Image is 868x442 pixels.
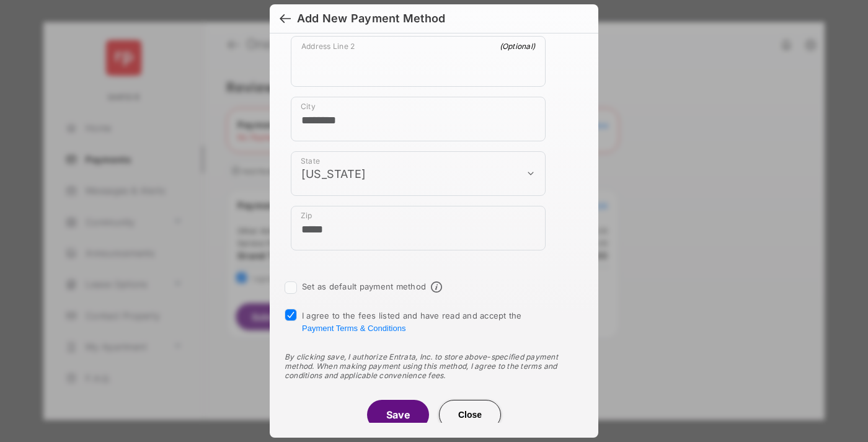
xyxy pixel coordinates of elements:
div: By clicking save, I authorize Entrata, Inc. to store above-specified payment method. When making ... [285,352,583,380]
div: payment_method_screening[postal_addresses][locality] [291,97,546,141]
label: Set as default payment method [302,281,426,291]
span: Default payment method info [431,281,442,293]
div: payment_method_screening[postal_addresses][addressLine2] [291,36,546,87]
button: Save [367,400,429,430]
div: payment_method_screening[postal_addresses][administrativeArea] [291,151,546,196]
div: payment_method_screening[postal_addresses][postalCode] [291,206,546,250]
span: I agree to the fees listed and have read and accept the [302,311,522,333]
div: Add New Payment Method [297,12,445,25]
button: Close [439,400,501,430]
button: I agree to the fees listed and have read and accept the [302,324,405,333]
